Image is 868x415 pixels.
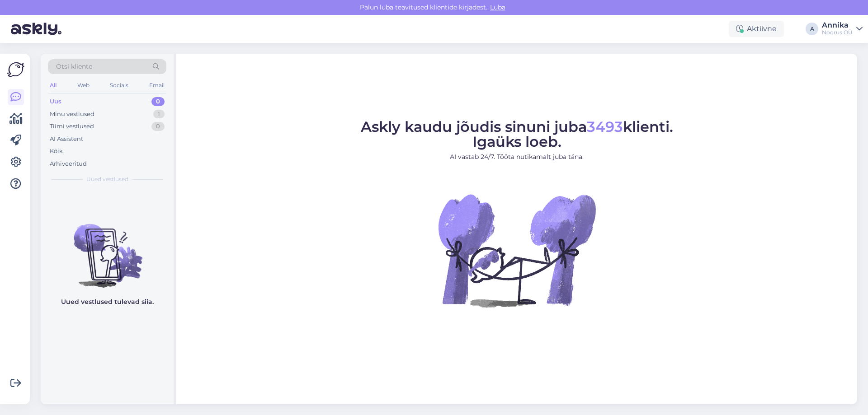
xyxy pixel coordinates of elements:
[48,79,58,91] div: All
[729,21,784,37] div: Aktiivne
[61,297,154,307] p: Uued vestlused tulevad siia.
[75,79,91,91] div: Web
[822,29,853,36] div: Noorus OÜ
[7,61,24,78] img: Askly Logo
[822,22,853,29] div: Annika
[50,122,94,131] div: Tiimi vestlused
[487,3,508,11] span: Luba
[50,147,63,156] div: Kõik
[50,159,87,168] div: Arhiveeritud
[153,110,165,119] div: 1
[151,122,165,131] div: 0
[361,118,673,150] span: Askly kaudu jõudis sinuni juba klienti. Igaüks loeb.
[806,23,818,35] div: A
[151,97,165,106] div: 0
[50,110,94,119] div: Minu vestlused
[50,97,61,106] div: Uus
[41,208,174,289] img: No chats
[822,22,863,36] a: AnnikaNoorus OÜ
[361,152,673,162] p: AI vastab 24/7. Tööta nutikamalt juba täna.
[50,135,83,144] div: AI Assistent
[56,62,92,71] span: Otsi kliente
[147,79,166,91] div: Email
[435,169,598,331] img: No Chat active
[587,118,623,135] span: 3493
[108,79,130,91] div: Socials
[86,175,128,183] span: Uued vestlused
